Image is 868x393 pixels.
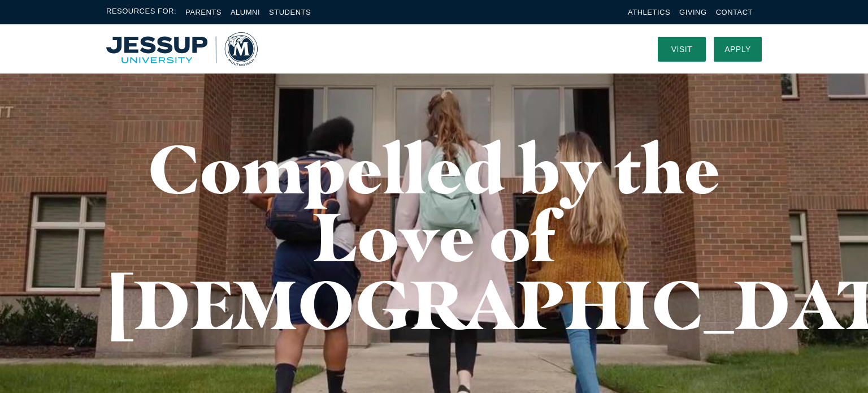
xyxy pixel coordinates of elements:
a: Visit [658,37,706,62]
a: Students [269,8,311,16]
img: Multnomah University Logo [106,32,258,66]
a: Apply [714,37,762,62]
span: Resources For: [106,6,176,19]
a: Home [106,32,258,66]
a: Alumni [231,8,260,16]
a: Parents [185,8,222,16]
h1: Compelled by the Love of [DEMOGRAPHIC_DATA] [106,135,762,338]
a: Athletics [628,8,670,16]
a: Giving [679,8,707,16]
a: Contact [716,8,753,16]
